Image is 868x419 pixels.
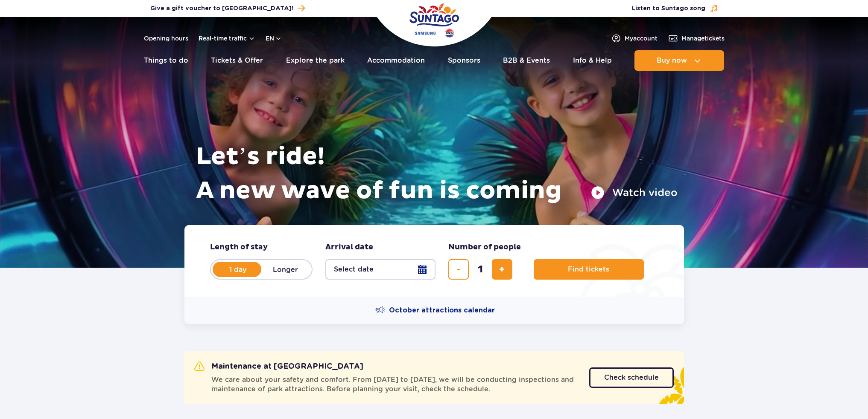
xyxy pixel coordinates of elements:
label: 1 day [213,260,262,278]
button: Listen to Suntago song [632,4,718,13]
span: Check schedule [604,374,659,381]
a: Things to do [144,50,188,71]
span: Listen to Suntago song [632,4,705,13]
span: Length of stay [210,242,268,252]
h1: Let’s ride! A new wave of fun is coming [196,140,678,208]
button: add ticket [492,259,512,280]
a: Accommodation [367,50,425,71]
a: Tickets & Offer [211,50,263,71]
a: Opening hours [144,34,188,43]
span: October attractions calendar [389,306,495,315]
span: Number of people [448,242,521,252]
button: en [266,34,282,43]
button: Select date [325,259,435,280]
button: Watch video [591,186,678,199]
a: Myaccount [611,33,658,43]
a: Managetickets [668,33,725,43]
span: We care about your safety and comfort. From [DATE] to [DATE], we will be conducting inspections a... [211,375,579,394]
a: Sponsors [448,50,480,71]
span: Find tickets [568,266,609,273]
label: Longer [261,260,310,278]
span: Arrival date [325,242,373,252]
button: remove ticket [448,259,469,280]
form: Planning your visit to Park of Poland [184,225,684,297]
a: Check schedule [589,367,674,388]
a: Give a gift voucher to [GEOGRAPHIC_DATA]! [150,3,305,14]
h2: Maintenance at [GEOGRAPHIC_DATA] [194,361,363,372]
a: October attractions calendar [375,305,495,315]
button: Real-time traffic [199,35,255,42]
span: Buy now [657,57,687,64]
a: Explore the park [286,50,345,71]
a: B2B & Events [503,50,550,71]
input: number of tickets [470,259,491,280]
a: Info & Help [573,50,612,71]
span: My account [625,34,658,43]
button: Find tickets [534,259,644,280]
span: Give a gift voucher to [GEOGRAPHIC_DATA]! [150,4,293,13]
span: Manage tickets [681,34,725,43]
button: Buy now [634,50,724,71]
